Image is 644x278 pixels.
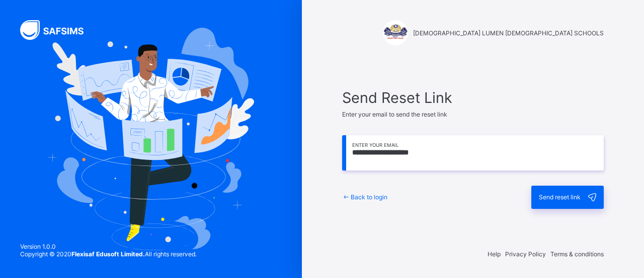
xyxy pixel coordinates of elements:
[505,250,546,258] span: Privacy Policy
[539,193,581,201] span: Send reset link
[342,193,387,201] a: Back to login
[413,29,604,37] span: [DEMOGRAPHIC_DATA] LUMEN [DEMOGRAPHIC_DATA] SCHOOLS
[383,20,408,45] img: SANCTUS LUMEN CHRISTI SCHOOLS
[20,250,197,258] span: Copyright © 2020 All rights reserved.
[20,243,197,250] span: Version 1.0.0
[342,110,447,118] span: Enter your email to send the reset link
[550,250,604,258] span: Terms & conditions
[20,20,96,40] img: SAFSIMS Logo
[48,28,254,250] img: Hero Image
[488,250,501,258] span: Help
[351,193,387,201] span: Back to login
[71,250,145,258] strong: Flexisaf Edusoft Limited.
[342,89,604,106] span: Send Reset Link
